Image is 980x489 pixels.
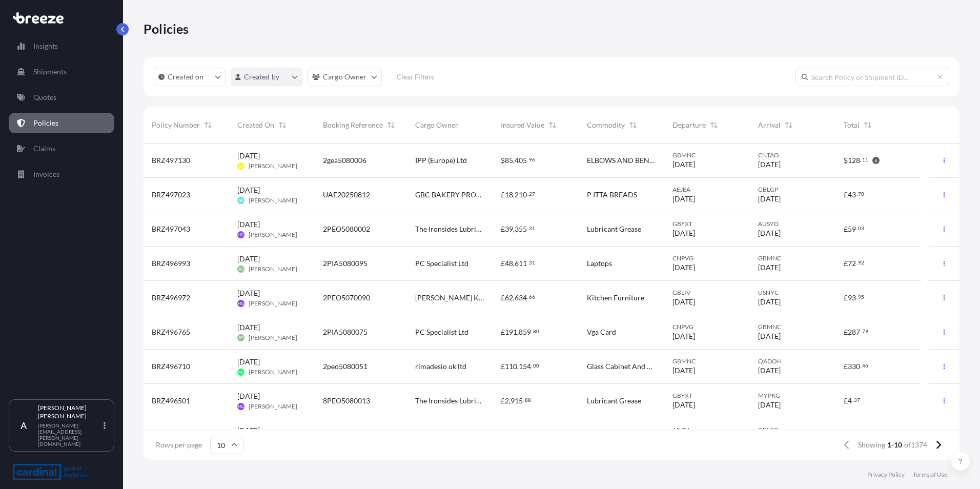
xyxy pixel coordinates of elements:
[708,119,720,131] button: Sort
[758,392,827,400] span: MYPKG
[517,363,519,370] span: ,
[238,367,244,377] span: MJ
[9,62,114,82] a: Shipments
[532,364,533,368] span: .
[848,191,856,198] span: 43
[844,294,848,301] span: £
[515,260,527,267] span: 611
[862,119,874,131] button: Sort
[795,68,949,86] input: Search Policy or Shipment ID...
[9,113,114,133] a: Policies
[856,295,857,299] span: .
[505,294,513,301] span: 62
[505,226,513,233] span: 39
[904,440,927,450] span: of 1374
[844,329,848,336] span: £
[511,397,523,404] span: 915
[501,157,505,164] span: $
[587,224,641,234] span: Lubricant Grease
[237,254,260,264] span: [DATE]
[168,72,204,82] p: Created on
[323,361,367,372] span: 2peo5080051
[858,227,864,230] span: 03
[758,186,827,194] span: GBLGP
[844,120,860,130] span: Total
[533,364,539,368] span: 00
[758,220,827,228] span: AUSYD
[856,192,857,196] span: .
[244,72,280,82] p: Created by
[529,227,535,230] span: 31
[154,68,226,86] button: createdOn Filter options
[529,261,535,264] span: 31
[844,226,848,233] span: £
[672,400,695,410] span: [DATE]
[587,190,637,200] span: P ITTA BREADS
[323,224,370,234] span: 2PEO5080002
[848,294,856,301] span: 93
[758,400,781,410] span: [DATE]
[501,260,505,267] span: £
[505,157,513,164] span: 85
[523,398,524,402] span: .
[249,265,297,273] span: [PERSON_NAME]
[848,260,856,267] span: 72
[308,68,382,86] button: cargoOwner Filter options
[587,120,625,130] span: Commodity
[38,422,101,447] p: [PERSON_NAME][EMAIL_ADDRESS][PERSON_NAME][DOMAIN_NAME]
[501,363,505,370] span: £
[152,258,190,269] span: BRZ496993
[415,224,484,234] span: The Ironsides Lubricants Ltd.
[501,397,505,404] span: £
[238,195,243,206] span: AK
[33,67,67,77] p: Shipments
[858,440,885,450] span: Showing
[587,327,616,337] span: Vga Card
[672,297,695,307] span: [DATE]
[509,397,511,404] span: ,
[249,299,297,308] span: [PERSON_NAME]
[323,155,366,166] span: 2gea5080006
[533,330,539,333] span: 80
[672,186,742,194] span: AEJEA
[13,464,87,480] img: organization-logo
[862,158,868,161] span: 11
[858,192,864,196] span: 70
[33,144,55,154] p: Claims
[237,357,260,367] span: [DATE]
[505,363,517,370] span: 110
[758,151,827,159] span: CNTAO
[415,258,468,269] span: PC Specialist Ltd
[758,331,781,341] span: [DATE]
[844,157,848,164] span: $
[501,191,505,198] span: £
[238,401,244,412] span: HG
[758,365,781,376] span: [DATE]
[239,333,243,343] span: RS
[527,295,528,299] span: .
[858,261,864,264] span: 92
[672,289,742,297] span: GBLIV
[21,420,27,431] span: A
[867,471,905,479] p: Privacy Policy
[323,293,370,303] span: 2PEO5070090
[517,329,519,336] span: ,
[758,254,827,262] span: GBMNC
[844,191,848,198] span: £
[525,398,531,402] span: 88
[587,155,656,166] span: ELBOWS AND BENDS
[237,219,260,230] span: [DATE]
[156,440,202,450] span: Rows per page
[249,196,297,205] span: [PERSON_NAME]
[672,426,742,434] span: AEJEA
[415,120,458,130] span: Cargo Owner
[323,258,367,269] span: 2PIA5080095
[672,262,695,273] span: [DATE]
[672,151,742,159] span: GBMNC
[852,398,853,402] span: .
[844,397,848,404] span: £
[844,363,848,370] span: £
[237,425,260,436] span: [DATE]
[415,361,466,372] span: rimadesio uk ltd
[758,323,827,331] span: GBMNC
